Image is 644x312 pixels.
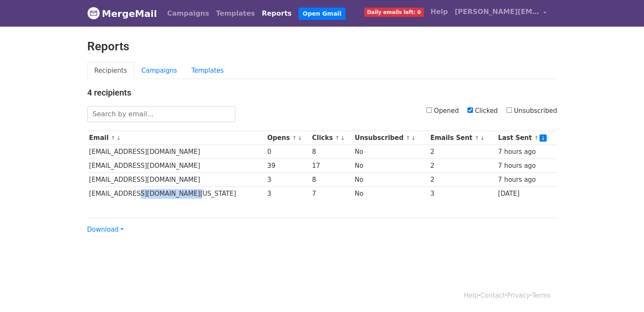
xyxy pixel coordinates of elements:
[451,3,550,23] a: [PERSON_NAME][EMAIL_ADDRESS][DOMAIN_NAME]
[265,159,310,173] td: 39
[602,271,644,312] iframe: Chat Widget
[310,159,353,173] td: 17
[164,5,213,22] a: Campaigns
[87,226,124,233] a: Download
[310,145,353,159] td: 8
[87,62,135,79] a: Recipients
[87,106,235,122] input: Search by email...
[213,5,258,22] a: Templates
[340,135,345,141] a: ↓
[87,145,265,159] td: [EMAIL_ADDRESS][DOMAIN_NAME]
[506,106,557,116] label: Unsubscribed
[265,187,310,201] td: 3
[292,135,297,141] a: ↑
[335,135,340,141] a: ↑
[353,173,428,187] td: No
[428,145,496,159] td: 2
[361,3,427,20] a: Daily emails left: 0
[428,173,496,187] td: 2
[475,135,479,141] a: ↑
[116,135,121,141] a: ↓
[111,135,116,141] a: ↑
[87,131,265,145] th: Email
[496,131,557,145] th: Last Sent
[532,292,550,299] a: Terms
[534,135,539,141] a: ↑
[507,292,530,299] a: Privacy
[299,8,345,20] a: Open Gmail
[467,106,498,116] label: Clicked
[455,7,539,17] span: [PERSON_NAME][EMAIL_ADDRESS][DOMAIN_NAME]
[353,187,428,201] td: No
[310,173,353,187] td: 8
[87,7,100,19] img: MergeMail logo
[480,292,505,299] a: Contact
[353,145,428,159] td: No
[428,187,496,201] td: 3
[480,135,485,141] a: ↓
[258,5,295,22] a: Reports
[411,135,416,141] a: ↓
[310,131,353,145] th: Clicks
[87,5,157,22] a: MergeMail
[87,39,557,54] h2: Reports
[310,187,353,201] td: 7
[506,107,512,113] input: Unsubscribed
[496,173,557,187] td: 7 hours ago
[428,131,496,145] th: Emails Sent
[426,107,432,113] input: Opened
[87,159,265,173] td: [EMAIL_ADDRESS][DOMAIN_NAME]
[353,131,428,145] th: Unsubscribed
[87,173,265,187] td: [EMAIL_ADDRESS][DOMAIN_NAME]
[467,107,473,113] input: Clicked
[428,159,496,173] td: 2
[184,62,231,79] a: Templates
[265,173,310,187] td: 3
[496,187,557,201] td: [DATE]
[427,3,451,20] a: Help
[496,159,557,173] td: 7 hours ago
[364,8,424,17] span: Daily emails left: 0
[353,159,428,173] td: No
[298,135,302,141] a: ↓
[496,145,557,159] td: 7 hours ago
[87,187,265,201] td: [EMAIL_ADDRESS][DOMAIN_NAME][US_STATE]
[87,88,557,98] h4: 4 recipients
[464,292,478,299] a: Help
[406,135,410,141] a: ↑
[539,134,547,142] a: ↓
[426,106,459,116] label: Opened
[265,131,310,145] th: Opens
[265,145,310,159] td: 0
[134,62,184,79] a: Campaigns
